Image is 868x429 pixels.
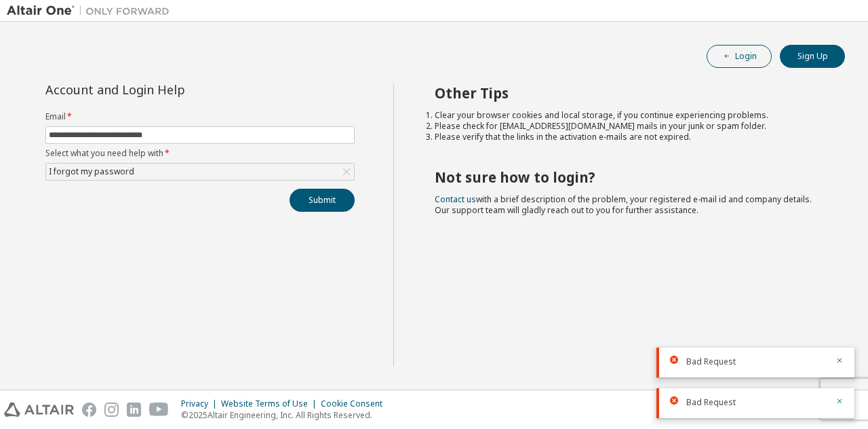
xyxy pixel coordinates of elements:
img: Altair One [7,4,176,18]
button: Submit [290,189,355,212]
span: with a brief description of the problem, your registered e-mail id and company details. Our suppo... [435,193,812,216]
div: Cookie Consent [321,398,391,409]
div: I forgot my password [47,164,136,179]
div: I forgot my password [46,164,354,180]
a: Contact us [435,193,476,205]
img: altair_logo.svg [4,403,74,417]
p: © 2025 Altair Engineering, Inc. All Rights Reserved. [181,409,391,421]
h2: Not sure how to login? [435,168,821,186]
img: linkedin.svg [127,403,141,417]
span: Bad Request [686,356,736,367]
span: Bad Request [686,397,736,408]
li: Clear your browser cookies and local storage, if you continue experiencing problems. [435,110,821,121]
img: youtube.svg [149,403,169,417]
div: Website Terms of Use [221,398,321,409]
div: Account and Login Help [45,84,293,95]
h2: Other Tips [435,84,821,102]
label: Email [45,111,355,122]
img: facebook.svg [82,403,96,417]
button: Sign Up [780,45,845,68]
label: Select what you need help with [45,148,355,159]
li: Please check for [EMAIL_ADDRESS][DOMAIN_NAME] mails in your junk or spam folder. [435,121,821,132]
li: Please verify that the links in the activation e-mails are not expired. [435,132,821,143]
button: Login [707,45,772,68]
div: Privacy [181,398,221,409]
img: instagram.svg [104,403,119,417]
